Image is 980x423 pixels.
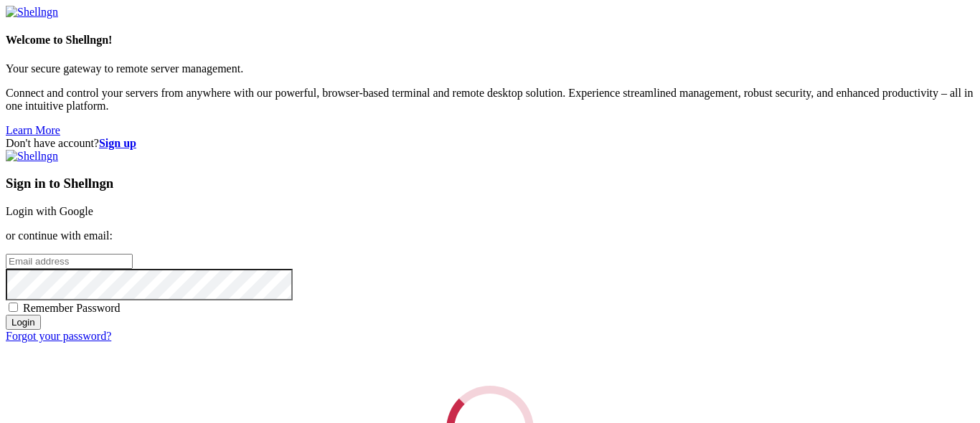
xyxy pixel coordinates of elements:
[6,176,974,191] h3: Sign in to Shellngn
[6,150,58,163] img: Shellngn
[9,303,18,312] input: Remember Password
[6,254,133,269] input: Email address
[6,315,41,330] input: Login
[6,137,974,150] div: Don't have account?
[6,229,974,242] p: or continue with email:
[6,330,111,342] a: Forgot your password?
[6,34,974,47] h4: Welcome to Shellngn!
[23,302,121,314] span: Remember Password
[6,205,93,217] a: Login with Google
[6,87,974,113] p: Connect and control your servers from anywhere with our powerful, browser-based terminal and remo...
[99,137,136,149] a: Sign up
[6,6,58,19] img: Shellngn
[6,62,974,75] p: Your secure gateway to remote server management.
[6,124,60,136] a: Learn More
